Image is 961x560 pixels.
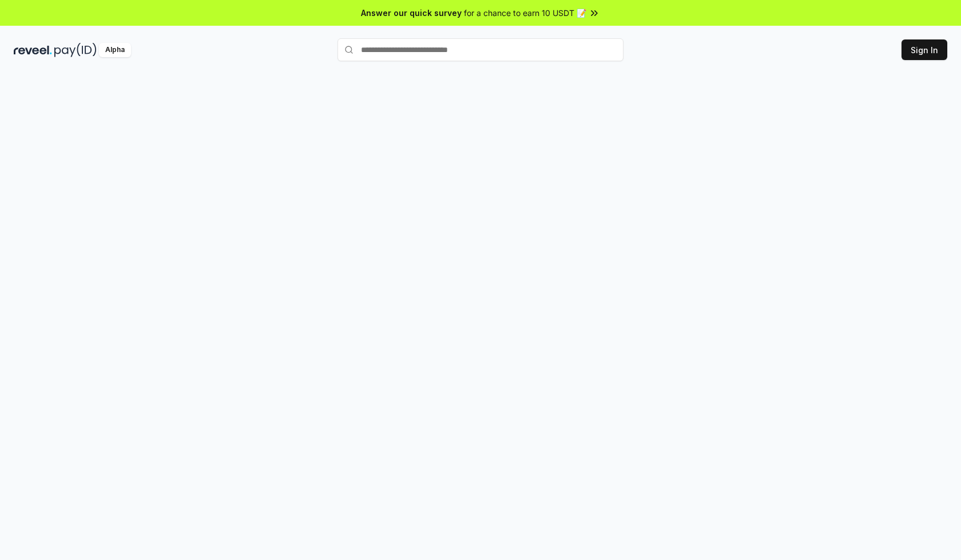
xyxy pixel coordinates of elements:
[54,43,97,57] img: pay_id
[361,7,462,19] span: Answer our quick survey
[14,43,52,57] img: reveel_dark
[99,43,131,57] div: Alpha
[902,39,947,60] button: Sign In
[464,7,586,19] span: for a chance to earn 10 USDT 📝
